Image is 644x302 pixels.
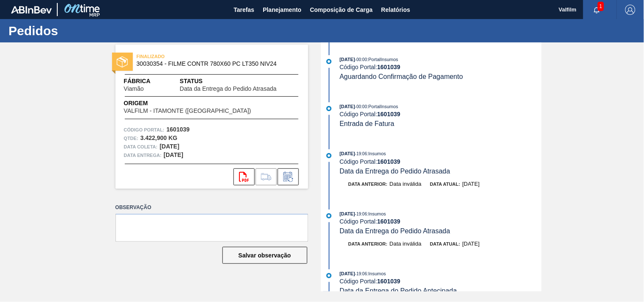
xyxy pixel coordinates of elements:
[340,168,450,175] span: Data da Entrega do Pedido Atrasada
[390,240,422,247] span: Data inválida
[233,5,254,15] span: Tarefas
[141,134,177,141] strong: 3.422,900 KG
[340,211,355,216] span: [DATE]
[340,158,541,165] div: Código Portal:
[137,61,291,67] span: 30030354 - FILME CONTR 780X60 PC LT350 NIV24
[355,57,367,62] span: - 00:00
[340,120,394,127] span: Entrada de Fatura
[430,241,460,246] span: Data atual:
[124,151,162,159] span: Data entrega:
[326,273,332,278] img: atual
[381,5,410,15] span: Relatórios
[367,211,386,216] span: : Insumos
[340,278,541,285] div: Código Portal:
[278,168,299,185] div: Informar alteração no pedido
[124,143,158,151] span: Data coleta:
[326,59,332,64] img: atual
[326,106,332,111] img: atual
[625,5,636,15] img: Logout
[390,181,422,187] span: Data inválida
[340,104,355,109] span: [DATE]
[164,151,183,158] strong: [DATE]
[124,77,171,86] span: Fábrica
[377,64,401,70] strong: 1601039
[340,287,457,294] span: Data da Entrega do Pedido Antecipada
[222,247,307,264] button: Salvar observação
[326,213,332,218] img: atual
[124,108,251,114] span: VALFILM - ITAMONTE ([GEOGRAPHIC_DATA])
[115,201,308,214] label: Observação
[355,151,367,156] span: - 19:06
[377,218,401,225] strong: 1601039
[367,271,386,276] span: : Insumos
[160,143,179,150] strong: [DATE]
[355,271,367,276] span: - 19:06
[462,181,480,187] span: [DATE]
[310,5,373,15] span: Composição de Carga
[340,73,463,80] span: Aguardando Confirmação de Pagamento
[137,52,256,61] span: FINALIZADO
[340,218,541,225] div: Código Portal:
[377,278,401,285] strong: 1601039
[583,4,610,16] button: Notificações
[340,64,541,70] div: Código Portal:
[326,153,332,158] img: atual
[367,104,398,109] span: : PortalInsumos
[349,241,388,246] span: Data anterior:
[367,57,398,62] span: : PortalInsumos
[180,86,277,92] span: Data da Entrega do Pedido Atrasada
[233,168,255,185] div: Abrir arquivo PDF
[340,57,355,62] span: [DATE]
[349,182,388,187] span: Data anterior:
[166,126,190,133] strong: 1601039
[124,99,276,108] span: Origem
[377,158,401,165] strong: 1601039
[8,26,159,36] h1: Pedidos
[11,6,52,14] img: TNhmsLtSVTkK8tSr43FrP2fwEKptu5GPRR3wAAAABJRU5ErkJggg==
[598,2,604,11] span: 1
[462,240,480,247] span: [DATE]
[124,86,144,92] span: Viamão
[180,77,300,86] span: Status
[340,111,541,117] div: Código Portal:
[117,56,128,67] img: status
[367,151,386,156] span: : Insumos
[355,104,367,109] span: - 00:00
[340,151,355,156] span: [DATE]
[124,134,138,143] span: Qtde :
[256,168,277,185] div: Ir para Composição de Carga
[340,271,355,276] span: [DATE]
[377,111,401,117] strong: 1601039
[263,5,301,15] span: Planejamento
[124,126,165,134] span: Código Portal:
[355,212,367,216] span: - 19:06
[340,227,450,235] span: Data da Entrega do Pedido Atrasada
[430,182,460,187] span: Data atual:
